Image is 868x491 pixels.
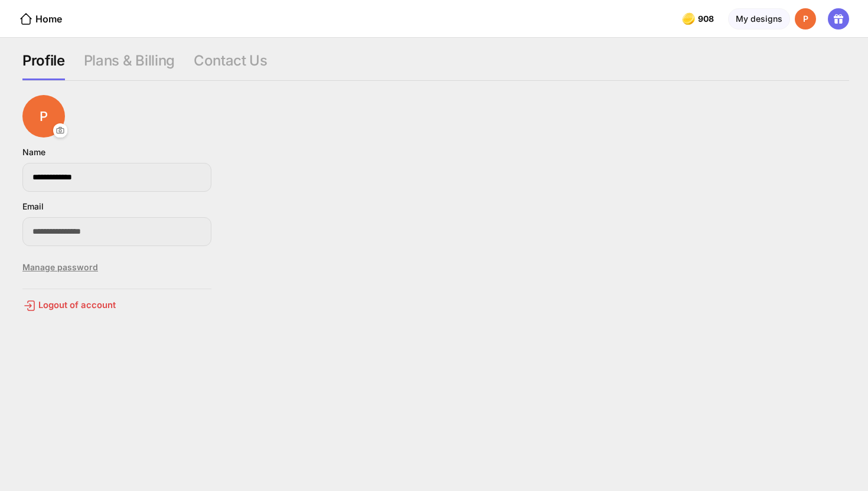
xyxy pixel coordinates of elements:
div: Plans & Billing [84,52,175,80]
span: 908 [698,14,716,24]
div: Home [19,12,62,26]
div: Contact Us [194,52,267,80]
div: P [22,95,65,138]
div: Logout of account [22,299,211,313]
div: Manage password [22,256,211,279]
div: Profile [22,52,65,80]
div: Name [22,147,45,157]
div: Email [22,201,44,211]
div: My designs [728,8,790,30]
div: P [795,8,816,30]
